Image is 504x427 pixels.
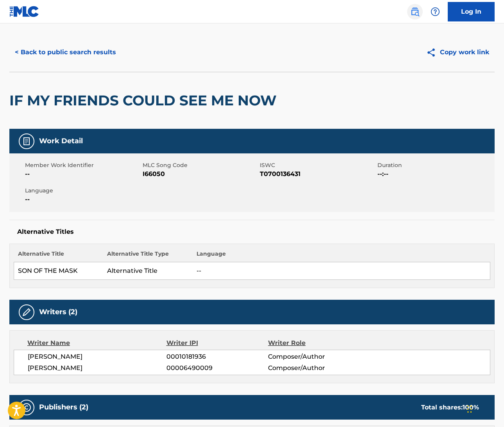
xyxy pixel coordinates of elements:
h5: Publishers (2) [39,403,88,412]
span: 00006490009 [166,363,268,373]
h5: Work Detail [39,137,83,146]
span: [PERSON_NAME] [28,363,166,373]
span: Composer/Author [268,363,361,373]
span: -- [25,169,141,179]
span: 00010181936 [166,352,268,361]
div: Total shares: [421,403,479,412]
img: Publishers [22,403,31,412]
span: Member Work Identifier [25,161,141,169]
button: Copy work link [421,43,495,62]
td: -- [193,262,490,280]
span: Duration [377,161,493,169]
th: Alternative Title [14,250,104,262]
a: Log In [448,2,495,21]
span: I66050 [143,169,258,179]
iframe: Chat Widget [465,390,504,427]
h5: Alternative Titles [17,228,487,236]
span: -- [25,195,141,204]
span: ISWC [260,161,375,169]
span: Composer/Author [268,352,361,361]
div: Drag [467,397,472,421]
span: --:-- [377,169,493,179]
img: Writers [22,308,31,317]
div: Writer Name [27,338,166,348]
span: T0700136431 [260,169,375,179]
img: help [431,7,440,16]
h2: IF MY FRIENDS COULD SEE ME NOW [9,92,281,109]
span: Language [25,187,141,195]
td: Alternative Title [103,262,193,280]
span: 100 % [463,404,479,411]
th: Language [193,250,490,262]
img: Copy work link [426,48,440,57]
img: search [410,7,420,16]
a: Public Search [407,4,423,20]
img: MLC Logo [9,6,39,17]
th: Alternative Title Type [103,250,193,262]
h5: Writers (2) [39,308,77,317]
span: MLC Song Code [143,161,258,169]
img: Work Detail [22,137,31,146]
div: Writer Role [268,338,361,348]
button: < Back to public search results [9,43,122,62]
td: SON OF THE MASK [14,262,104,280]
div: Help [427,4,443,20]
div: Writer IPI [166,338,268,348]
span: [PERSON_NAME] [28,352,166,361]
